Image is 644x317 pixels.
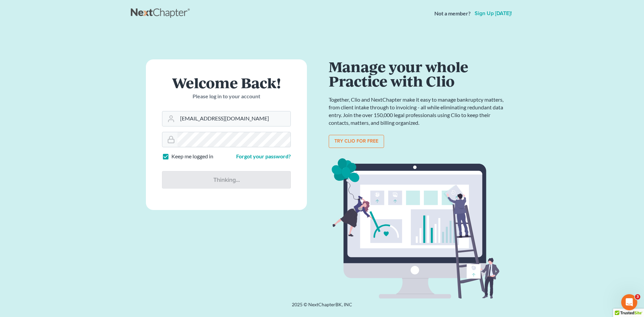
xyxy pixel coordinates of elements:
[329,156,506,302] img: clio_bg-1f7fd5e12b4bb4ecf8b57ca1a7e67e4ff233b1f5529bdf2c1c242739b0445cb7.svg
[434,10,471,17] strong: Not a member?
[131,301,513,313] div: 2025 © NextChapterBK, INC
[329,135,384,148] a: Try clio for free
[162,171,291,189] input: Thinking...
[236,153,291,159] a: Forgot your password?
[635,294,640,300] span: 3
[162,93,291,100] p: Please log in to your account
[621,294,637,310] iframe: Intercom live chat
[329,59,506,88] h1: Manage your whole Practice with Clio
[473,11,513,16] a: Sign up [DATE]!
[171,153,213,160] label: Keep me logged in
[177,111,290,126] input: Email Address
[162,75,291,90] h1: Welcome Back!
[329,96,506,126] p: Together, Clio and NextChapter make it easy to manage bankruptcy matters, from client intake thro...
